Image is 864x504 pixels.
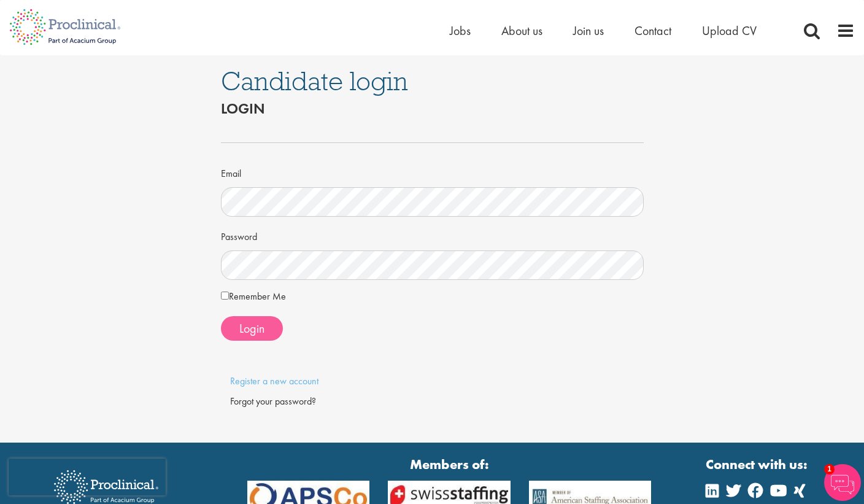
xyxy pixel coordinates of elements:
a: Register a new account [230,374,318,387]
label: Password [221,226,257,244]
a: Upload CV [702,23,757,39]
label: Email [221,163,241,181]
button: Login [221,316,283,341]
iframe: reCAPTCHA [9,459,166,495]
label: Remember Me [221,289,286,304]
strong: Members of: [247,455,652,474]
span: Login [239,320,264,336]
strong: Connect with us: [706,455,810,474]
a: Jobs [450,23,471,39]
img: Chatbot [824,464,861,501]
a: Join us [573,23,604,39]
a: About us [501,23,542,39]
a: Contact [634,23,671,39]
span: Candidate login [221,64,408,98]
span: 1 [824,464,835,475]
div: Forgot your password? [230,395,634,409]
input: Remember Me [221,292,229,300]
h2: Login [221,101,644,117]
